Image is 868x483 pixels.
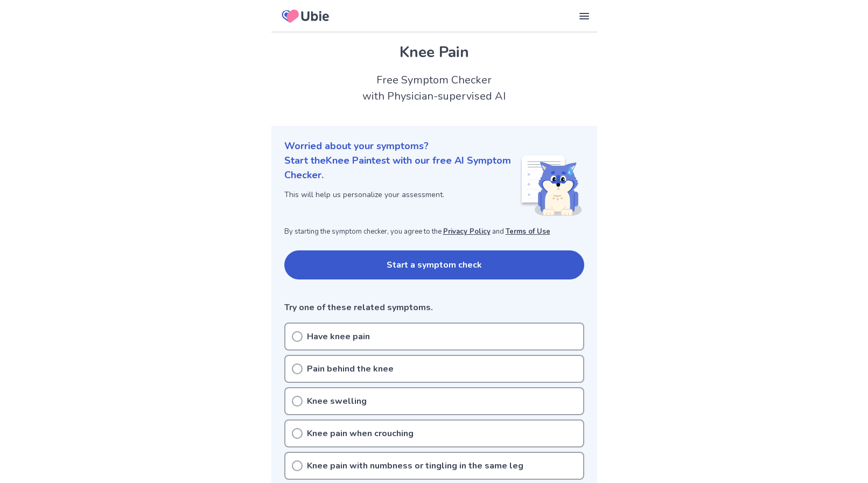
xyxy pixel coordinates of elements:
[284,301,584,314] p: Try one of these related symptoms.
[307,395,367,408] p: Knee swelling
[307,362,394,375] p: Pain behind the knee
[284,250,584,279] button: Start a symptom check
[271,72,597,104] h2: Free Symptom Checker with Physician-supervised AI
[520,156,582,216] img: Shiba
[284,153,520,183] p: Start the Knee Pain test with our free AI Symptom Checker.
[284,189,520,200] p: This will help us personalize your assessment.
[307,459,523,472] p: Knee pain with numbness or tingling in the same leg
[506,227,550,236] a: Terms of Use
[284,41,584,64] h1: Knee Pain
[443,227,491,236] a: Privacy Policy
[284,227,584,237] p: By starting the symptom checker, you agree to the and
[284,139,584,153] p: Worried about your symptoms?
[307,427,414,440] p: Knee pain when crouching
[307,330,370,343] p: Have knee pain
